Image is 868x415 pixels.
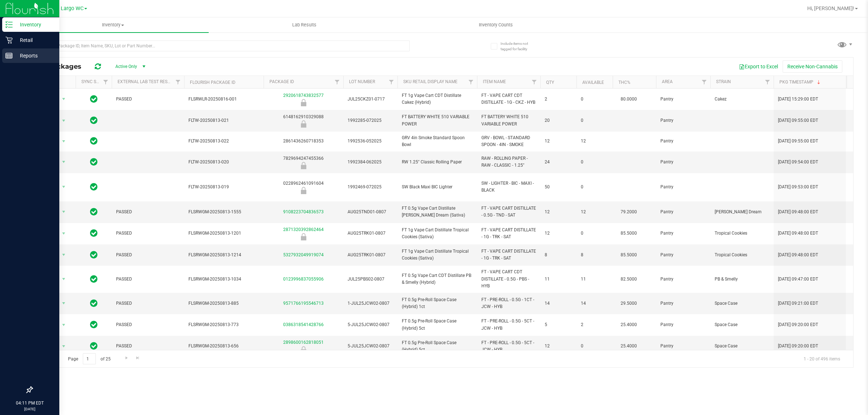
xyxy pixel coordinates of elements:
[348,230,393,237] span: AUG25TRK01-0807
[778,184,818,191] span: [DATE] 09:53:00 EDT
[59,320,68,330] span: select
[59,228,68,239] span: select
[59,207,68,217] span: select
[386,76,397,88] a: Filter
[283,93,324,98] a: 2920618743832577
[660,184,706,191] span: Pantry
[715,96,769,103] span: Cakez
[90,228,98,238] span: In Sync
[581,343,608,350] span: 0
[481,269,536,290] span: FT - VAPE CART CDT DISTILLATE - 0.5G - PBS - HYB
[17,17,209,33] a: Inventory
[662,79,673,84] a: Area
[545,96,572,103] span: 2
[617,207,641,217] span: 79.2000
[716,79,731,84] a: Strain
[59,298,68,308] span: select
[81,79,109,84] a: Sync Status
[481,180,536,194] span: SW - LIGHTER - BIC - MAXI - BLACK
[59,136,68,146] span: select
[465,76,477,88] a: Filter
[660,138,706,145] span: Pantry
[188,230,259,237] span: FLSRWGM-20250813-1201
[348,276,393,283] span: JUL25PBS02-0807
[778,96,818,103] span: [DATE] 15:29:00 EDT
[5,21,13,28] inline-svg: Inventory
[778,276,818,283] span: [DATE] 09:47:00 EDT
[118,79,174,84] a: External Lab Test Result
[403,79,458,84] a: Sku Retail Display Name
[13,20,56,29] p: Inventory
[545,117,572,124] span: 20
[263,162,344,169] div: Newly Received
[778,159,818,166] span: [DATE] 09:54:00 EDT
[348,343,393,350] span: 5-JUL25JCW02-0807
[90,320,98,330] span: In Sync
[581,159,608,166] span: 0
[617,250,641,260] span: 85.5000
[348,321,393,328] span: 5-JUL25JCW02-0807
[528,76,540,88] a: Filter
[116,300,180,307] span: PASSED
[21,356,30,365] iframe: Resource center unread badge
[116,343,180,350] span: PASSED
[116,96,180,103] span: PASSED
[581,321,608,328] span: 2
[116,230,180,237] span: PASSED
[481,248,536,262] span: FT - VAPE CART DISTILLATE - 1G - TRK - SAT
[3,400,56,406] p: 04:11 PM EDT
[715,230,769,237] span: Tropical Cookies
[778,343,818,350] span: [DATE] 09:20:00 EDT
[778,252,818,258] span: [DATE] 09:48:00 EDT
[545,321,572,328] span: 5
[59,250,68,260] span: select
[348,300,393,307] span: 1-JUL25JCW02-0807
[660,96,706,103] span: Pantry
[188,138,259,145] span: FLTW-20250813-022
[581,252,608,258] span: 8
[545,276,572,283] span: 11
[59,94,68,104] span: select
[481,318,536,331] span: FT - PRE-ROLL - 0.5G - 5CT - JCW - HYB
[660,230,706,237] span: Pantry
[348,96,393,103] span: JUL25CKZ01-0717
[783,60,842,73] button: Receive Non-Cannabis
[90,136,98,146] span: In Sync
[188,343,259,350] span: FLSRWGM-20250813-656
[116,321,180,328] span: PASSED
[402,184,473,191] span: SW Black Maxi BIC Lighter
[348,138,393,145] span: 1992536-052025
[188,276,259,283] span: FLSRWGM-20250813-1034
[617,341,641,351] span: 25.4000
[263,180,344,194] div: 0228962461091604
[283,301,324,306] a: 9571766195546713
[779,80,822,85] a: Pkg Timestamp
[188,209,259,215] span: FLSRWGM-20250813-1555
[402,159,473,166] span: RW 1.25" Classic Rolling Paper
[263,120,344,128] div: Newly Received
[581,138,608,145] span: 12
[5,37,13,44] inline-svg: Retail
[263,187,344,194] div: Newly Received
[59,116,68,126] span: select
[62,353,116,364] span: Page of 25
[481,114,536,127] span: FT BATTERY WHITE 510 VARIABLE POWER
[618,80,630,85] a: THC%
[348,184,393,191] span: 1992469-072025
[348,209,393,215] span: AUG25TND01-0807
[617,94,641,104] span: 80.0000
[778,117,818,124] span: [DATE] 09:55:00 EDT
[545,209,572,215] span: 12
[660,117,706,124] span: Pantry
[545,138,572,145] span: 12
[501,41,537,52] span: Include items not tagged for facility
[582,80,604,85] a: Available
[715,321,769,328] span: Space Case
[209,17,400,33] a: Lab Results
[348,159,393,166] span: 1992384-062025
[617,320,641,330] span: 25.4000
[617,228,641,239] span: 85.5000
[807,5,854,11] span: Hi, [PERSON_NAME]!
[546,80,554,85] a: Qty
[481,134,536,148] span: GRV - BOWL - STANDARD SPOON - 4IN - SMOKE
